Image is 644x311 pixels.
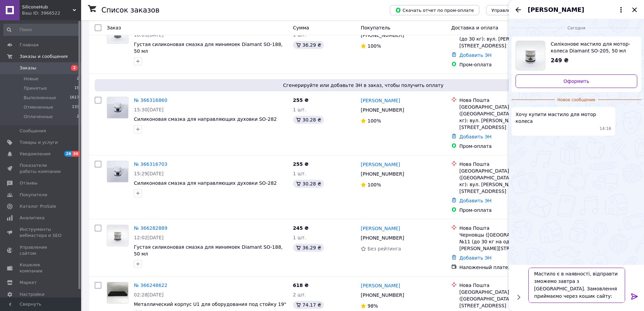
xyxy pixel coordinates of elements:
span: Без рейтинга [367,246,401,251]
span: Заказы и сообщения [20,53,68,60]
a: Добавить ЭН [459,134,492,139]
button: [PERSON_NAME] [528,5,625,14]
span: 255 ₴ [293,161,309,167]
span: 2 [77,76,79,82]
a: № 366248622 [134,283,167,288]
a: Силиконовая смазка для направляющих духовки SO-282 [134,116,277,122]
span: Скачать отчет по пром-оплате [395,7,474,13]
span: Заказ [107,25,121,30]
span: 1 шт. [293,235,306,240]
div: 30.28 ₴ [293,180,324,188]
div: 74.17 ₴ [293,301,324,309]
button: Скачать отчет по пром-оплате [390,5,479,15]
span: 02:28[DATE] [134,292,164,297]
div: [GEOGRAPHIC_DATA] ([GEOGRAPHIC_DATA].), вул. [STREET_ADDRESS] [459,289,554,309]
span: 15:30[DATE] [134,107,164,112]
a: Фото товару [107,161,128,182]
a: Фото товару [107,225,128,246]
span: 1 шт. [293,107,306,112]
span: Принятые [24,85,47,91]
a: Густая силиконовая смазка для минимоек Diamant SO-188, 50 мл [134,244,283,257]
div: [PHONE_NUMBER] [359,30,405,40]
a: Добавить ЭН [459,52,492,58]
a: Оформить [516,74,637,88]
div: [PHONE_NUMBER] [359,105,405,115]
button: Закрыть [630,6,639,14]
span: 133 [72,104,79,110]
button: Назад [514,6,522,14]
span: Хочу купити мастило для мотор колеса [516,111,611,125]
span: 98% [367,303,378,309]
a: № 366316703 [134,161,167,167]
div: 12.10.2025 [511,24,641,31]
span: Управление статусами [492,8,545,13]
div: Наложенный платеж [459,264,554,271]
div: Пром-оплата [459,207,554,214]
span: 1617 [70,95,79,101]
img: Фото товару [107,225,128,246]
img: Фото товару [107,282,128,303]
div: [PHONE_NUMBER] [359,233,405,243]
img: 5880751773_w80_h80_silikonovaya-smazka-dlya.jpg [516,41,545,70]
div: [PHONE_NUMBER] [359,169,405,179]
div: 36.29 ₴ [293,41,324,49]
span: 1 шт. [293,171,306,176]
span: 14:16 12.10.2025 [600,126,612,132]
a: [PERSON_NAME] [361,282,400,289]
span: Показатели работы компании [20,162,63,175]
a: Фото товару [107,282,128,304]
span: Сумма [293,25,309,30]
div: с. Церковна, Пункт приймання-видачі (до 30 кг): вул. [PERSON_NAME][STREET_ADDRESS] [459,29,554,49]
a: № 366282889 [134,225,167,231]
span: Маркет [20,280,37,286]
span: 249 ₴ [551,57,569,64]
input: Поиск [3,24,80,36]
div: Ваш ID: 3966522 [22,10,81,16]
a: Посмотреть товар [516,41,637,70]
a: [PERSON_NAME] [361,97,400,104]
div: [PHONE_NUMBER] [359,290,405,300]
span: 28 [64,151,72,157]
div: Нова Пошта [459,161,554,168]
img: Фото товару [107,161,128,182]
span: 100% [367,43,381,49]
span: Отмененные [24,104,53,110]
div: Пром-оплата [459,143,554,150]
div: Пром-оплата [459,61,554,68]
span: Доставка и оплата [451,25,498,30]
a: Добавить ЭН [459,255,492,261]
div: Нова Пошта [459,225,554,231]
button: Показать кнопки [514,293,523,302]
img: Фото товару [107,97,128,118]
div: 36.29 ₴ [293,244,324,252]
span: Главная [20,42,39,48]
span: Силіконове мастило для мотор-колеса Diamant SO-205, 50 мл [551,41,632,54]
div: [GEOGRAPHIC_DATA] ([GEOGRAPHIC_DATA].), №376 (до 5 кг): вул. [PERSON_NAME][STREET_ADDRESS] [459,104,554,131]
a: Силиконовая смазка для направляющих духовки SO-282 [134,180,277,186]
span: Инструменты вебмастера и SEO [20,226,63,239]
span: 618 ₴ [293,283,309,288]
span: Сгенерируйте или добавьте ЭН в заказ, чтобы получить оплату [97,82,629,89]
span: [PERSON_NAME] [528,5,584,14]
div: Нова Пошта [459,97,554,104]
span: 2 [71,65,78,71]
span: Выполненные [24,95,56,101]
span: 15:29[DATE] [134,171,164,176]
div: [GEOGRAPHIC_DATA] ([GEOGRAPHIC_DATA].), №376 (до 5 кг): вул. [PERSON_NAME][STREET_ADDRESS] [459,168,554,195]
span: 245 ₴ [293,225,309,231]
span: Новые [24,76,39,82]
span: Настройки [20,291,44,297]
button: Управление статусами [486,5,550,15]
span: Густая силиконовая смазка для минимоек Diamant SO-188, 50 мл [134,42,283,54]
span: 255 ₴ [293,97,309,103]
a: Металлический корпус U1 для оборудования под стойку 19" [134,302,286,307]
a: [PERSON_NAME] [361,225,400,232]
span: Покупатель [361,25,390,30]
div: Нова Пошта [459,282,554,289]
span: Заказы [20,65,36,71]
a: Добавить ЭН [459,198,492,203]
